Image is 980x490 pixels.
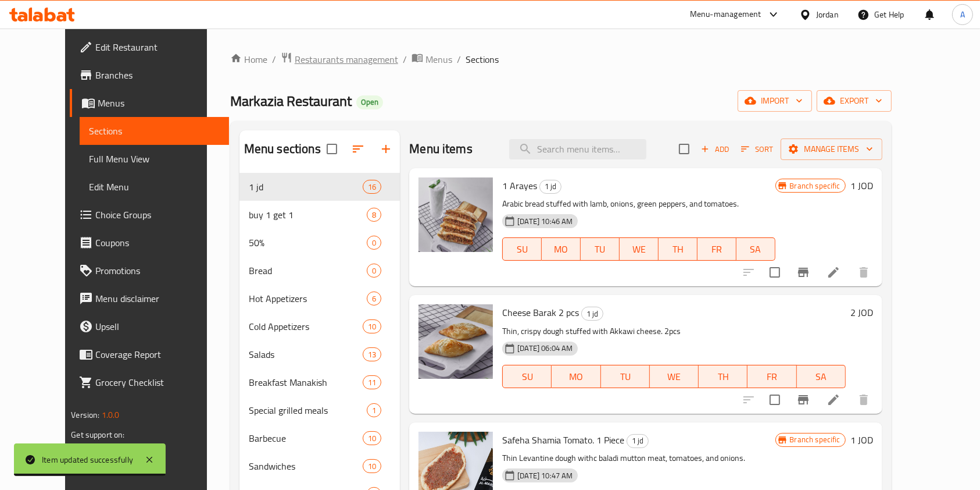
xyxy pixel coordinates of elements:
div: Breakfast Manakish [249,375,363,389]
span: TH [703,368,743,385]
div: Sandwiches [249,459,363,473]
div: Salads13 [239,340,400,368]
div: items [363,347,381,361]
span: 1 jd [582,307,603,321]
span: Select to update [763,260,787,285]
div: Jordan [816,8,839,21]
a: Choice Groups [70,201,229,229]
span: Sort items [734,140,781,158]
span: [DATE] 10:47 AM [513,470,577,481]
div: items [367,403,381,417]
span: SA [802,368,841,385]
button: SU [502,237,542,261]
span: 11 [363,377,381,388]
div: 1 jd [539,180,561,194]
button: MO [542,237,581,261]
a: Restaurants management [281,52,398,67]
span: Restaurants management [295,52,398,66]
span: 1 [367,405,381,416]
a: Coverage Report [70,340,229,368]
a: Full Menu View [80,145,229,173]
span: 10 [363,321,381,332]
span: FR [702,241,732,258]
div: Salads [249,347,363,361]
span: Version: [71,407,99,422]
span: Branches [95,68,220,82]
img: 1 Arayes [419,177,493,252]
span: A [960,8,965,21]
div: items [367,292,381,306]
button: FR [698,237,736,261]
div: Hot Appetizers6 [239,285,400,313]
span: Upsell [95,319,220,333]
button: SA [736,237,775,261]
span: TU [606,368,645,385]
span: 0 [367,265,381,276]
a: Edit menu item [827,393,840,407]
button: TU [601,365,650,388]
span: 13 [363,349,381,360]
div: items [367,264,381,278]
span: Sort [741,143,773,156]
span: Menu disclaimer [95,292,220,306]
a: Menus [70,89,229,117]
span: 10 [363,433,381,444]
span: Safeha Shamia Tomato. 1 Piece [502,431,624,449]
span: Edit Menu [89,180,220,194]
div: buy 1 get 1 [249,208,367,222]
div: Bread0 [239,257,400,285]
span: import [747,94,803,108]
div: 50%0 [239,229,400,257]
div: 50% [249,236,367,250]
span: Promotions [95,264,220,278]
span: Bread [249,264,367,278]
span: Hot Appetizers [249,292,367,306]
div: items [367,236,381,250]
h6: 2 JOD [850,304,873,321]
div: items [363,319,381,333]
div: items [363,180,381,194]
div: 1 jd [249,180,363,194]
button: Sort [738,140,776,158]
span: Coupons [95,236,220,250]
div: Barbecue10 [239,424,400,452]
nav: breadcrumb [230,52,892,67]
a: Home [230,52,267,66]
span: Select all sections [320,137,344,161]
span: 10 [363,461,381,472]
span: Add [699,143,731,156]
button: SU [502,365,552,388]
button: WE [620,237,659,261]
button: import [738,90,812,112]
p: Thin, crispy dough stuffed with Akkawi cheese. 2pcs [502,324,845,339]
a: Edit Restaurant [70,33,229,61]
span: Sections [466,52,499,66]
h2: Menu sections [244,140,321,158]
button: Branch-specific-item [789,258,817,286]
span: SA [741,241,771,258]
button: TU [581,237,620,261]
div: items [363,375,381,389]
input: search [509,139,646,159]
span: Branch specific [785,180,845,191]
span: 0 [367,237,381,248]
div: Menu-management [690,8,761,22]
div: items [367,208,381,222]
a: Edit menu item [827,265,840,279]
button: delete [850,258,878,286]
div: Cold Appetizers [249,319,363,333]
div: Barbecue [249,431,363,445]
a: Branches [70,61,229,89]
span: Menus [98,96,220,110]
span: [DATE] 06:04 AM [513,343,577,354]
span: Full Menu View [89,152,220,166]
span: 1 jd [627,434,648,448]
span: Grocery Checklist [95,375,220,389]
button: SA [797,365,846,388]
span: TU [585,241,615,258]
span: WE [654,368,694,385]
h2: Menu items [409,140,473,158]
div: Cold Appetizers10 [239,313,400,340]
